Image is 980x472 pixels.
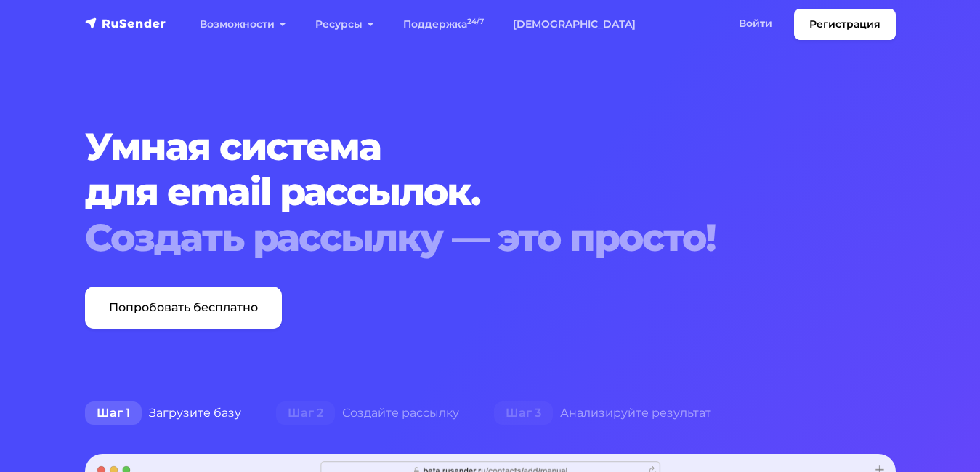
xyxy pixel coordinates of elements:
[85,401,142,425] span: Шаг 1
[85,215,896,260] div: Создать рассылку — это просто!
[389,9,498,39] a: Поддержка24/7
[467,17,484,26] sup: 24/7
[276,401,335,425] span: Шаг 2
[85,287,282,329] a: Попробовать бесплатно
[68,399,259,428] div: Загрузите базу
[494,401,553,425] span: Шаг 3
[794,9,896,40] a: Регистрация
[85,124,896,260] h1: Умная система для email рассылок.
[85,16,166,31] img: RuSender
[498,9,650,39] a: [DEMOGRAPHIC_DATA]
[259,399,477,428] div: Создайте рассылку
[724,9,787,39] a: Войти
[185,9,301,39] a: Возможности
[301,9,389,39] a: Ресурсы
[477,399,729,428] div: Анализируйте результат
